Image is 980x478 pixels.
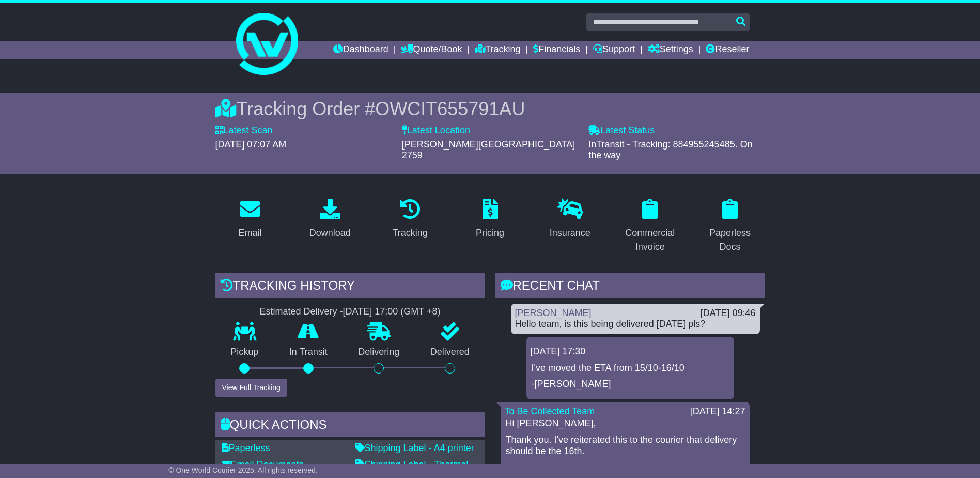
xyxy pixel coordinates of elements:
div: Download [309,226,351,240]
div: Insurance [550,226,590,240]
a: Financials [533,41,580,59]
span: InTransit - Tracking: 884955245485. On the way [588,139,753,161]
a: Tracking [475,41,520,59]
a: Pricing [469,195,511,244]
a: Insurance [543,195,597,244]
div: Tracking history [215,273,485,301]
label: Latest Location [402,125,470,137]
a: To Be Collected Team [505,406,595,416]
a: Dashboard [333,41,388,59]
p: Thank you. I've reiterated this to the courier that delivery should be the 16th. [506,435,744,457]
p: Pickup [215,347,274,358]
p: Delivering [343,347,415,358]
div: RECENT CHAT [495,273,765,301]
label: Latest Scan [215,125,273,137]
div: [DATE] 14:27 [690,406,745,417]
a: Reseller [706,41,749,59]
span: [PERSON_NAME][GEOGRAPHIC_DATA] 2759 [402,139,575,161]
div: Tracking Order # [215,98,765,120]
div: Pricing [476,226,504,240]
p: -[PERSON_NAME] [532,379,729,390]
a: [PERSON_NAME] [515,308,592,318]
a: Tracking [385,195,434,244]
div: Email [238,226,261,240]
a: Download [303,195,357,244]
p: I've moved the ETA from 15/10-16/10 [532,363,729,374]
a: Paperless Docs [695,195,765,258]
a: Paperless [222,443,270,453]
p: In Transit [274,347,343,358]
a: Support [593,41,635,59]
span: [DATE] 07:07 AM [215,139,287,150]
a: Shipping Label - A4 printer [355,443,474,453]
span: OWCIT655791AU [375,98,525,119]
div: [DATE] 09:46 [701,308,756,319]
p: Hi [PERSON_NAME], [506,418,744,429]
div: [DATE] 17:30 [531,346,730,357]
div: Estimated Delivery - [215,306,485,318]
a: Quote/Book [401,41,462,59]
a: Email Documents [222,459,304,470]
div: [DATE] 17:00 (GMT +8) [343,306,441,318]
label: Latest Status [588,125,655,137]
span: © One World Courier 2025. All rights reserved. [168,466,318,474]
div: Paperless Docs [702,226,758,254]
button: View Full Tracking [215,379,287,397]
p: Delivered [415,347,485,358]
a: Email [231,195,268,244]
div: Commercial Invoice [622,226,678,254]
div: Hello team, is this being delivered [DATE] pls? [515,319,756,330]
a: Settings [648,41,693,59]
p: Kind Regards, [506,462,744,473]
div: Quick Actions [215,412,485,440]
a: Commercial Invoice [615,195,685,258]
div: Tracking [392,226,427,240]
